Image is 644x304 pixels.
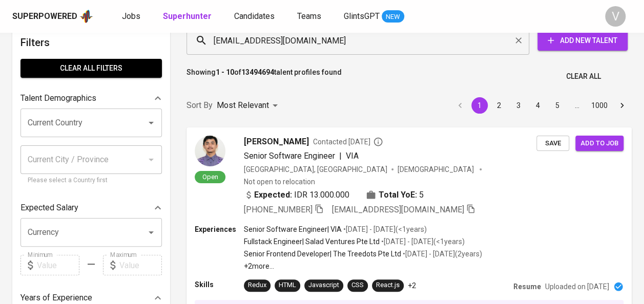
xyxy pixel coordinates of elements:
a: Teams [297,10,323,23]
p: Senior Software Engineer | VIA [244,224,342,234]
p: Uploaded on [DATE] [545,281,609,292]
p: Most Relevant [217,99,269,112]
nav: pagination navigation [450,97,632,114]
p: Skills [195,279,244,290]
div: V [605,6,626,27]
div: Superpowered [12,11,77,23]
input: Value [37,255,79,275]
b: 1 - 10 [216,68,234,76]
span: GlintsGPT [344,11,380,21]
p: +2 [408,280,416,291]
div: CSS [351,280,364,290]
span: Candidates [234,11,275,21]
a: GlintsGPT NEW [344,10,404,23]
span: | [339,150,342,162]
button: Open [144,225,158,240]
p: Senior Frontend Developer | The Treedots Pte Ltd [244,249,401,259]
span: Contacted [DATE] [313,137,383,147]
input: Value [119,255,162,275]
span: VIA [346,151,359,161]
span: 5 [419,189,424,201]
div: React.js [376,280,400,290]
button: Go to next page [614,97,630,114]
p: Please select a Country first [28,176,155,186]
p: Not open to relocation [244,177,315,187]
span: [DEMOGRAPHIC_DATA] [398,164,475,175]
span: Add New Talent [546,34,619,47]
button: Go to page 4 [530,97,546,114]
button: Open [144,116,158,130]
p: Fullstack Engineer | Salad Ventures Pte Ltd [244,236,380,247]
b: Expected: [254,189,292,201]
span: Teams [297,11,321,21]
span: Clear All filters [29,62,154,75]
span: [EMAIL_ADDRESS][DOMAIN_NAME] [332,205,464,214]
a: Superhunter [163,10,214,23]
div: Javascript [308,280,339,290]
span: Open [198,172,222,181]
span: Save [542,138,564,149]
button: Go to page 5 [549,97,566,114]
div: … [569,100,585,111]
p: Experiences [195,224,244,234]
p: Expected Salary [20,202,78,214]
a: Superpoweredapp logo [12,9,93,24]
button: Go to page 3 [510,97,527,114]
svg: By Batam recruiter [373,137,383,147]
button: Add New Talent [537,30,628,51]
h6: Filters [20,34,162,51]
span: NEW [382,12,404,22]
div: [GEOGRAPHIC_DATA], [GEOGRAPHIC_DATA] [244,164,387,175]
button: Go to page 2 [491,97,507,114]
b: 13494694 [241,68,274,76]
button: page 1 [471,97,488,114]
div: IDR 13.000.000 [244,189,349,201]
div: HTML [279,280,296,290]
div: Talent Demographics [20,88,162,108]
p: • [DATE] - [DATE] ( 2 years ) [401,249,482,259]
span: Jobs [122,11,140,21]
div: Most Relevant [217,96,281,115]
a: Candidates [234,10,277,23]
button: Clear [511,33,526,48]
b: Total YoE: [379,189,417,201]
div: Redux [248,280,266,290]
p: • [DATE] - [DATE] ( <1 years ) [342,224,427,234]
p: • [DATE] - [DATE] ( <1 years ) [380,236,465,247]
span: [PERSON_NAME] [244,136,309,148]
p: Showing of talent profiles found [186,67,342,86]
a: Jobs [122,10,142,23]
div: Expected Salary [20,198,162,218]
button: Add to job [575,136,624,151]
span: Senior Software Engineer [244,151,335,161]
button: Save [536,136,569,151]
p: Sort By [186,99,213,112]
b: Superhunter [163,11,212,21]
button: Go to page 1000 [588,97,611,114]
span: Add to job [580,138,618,149]
p: +2 more ... [244,261,482,271]
span: Clear All [566,70,601,83]
img: app logo [79,9,93,24]
p: Years of Experience [20,292,92,304]
img: b7c226e3fdd8ff9d338d4041630f3341.jpg [195,136,225,166]
p: Talent Demographics [20,92,96,104]
button: Clear All [562,67,605,86]
button: Clear All filters [20,59,162,78]
span: [PHONE_NUMBER] [244,205,313,214]
p: Resume [513,281,541,292]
